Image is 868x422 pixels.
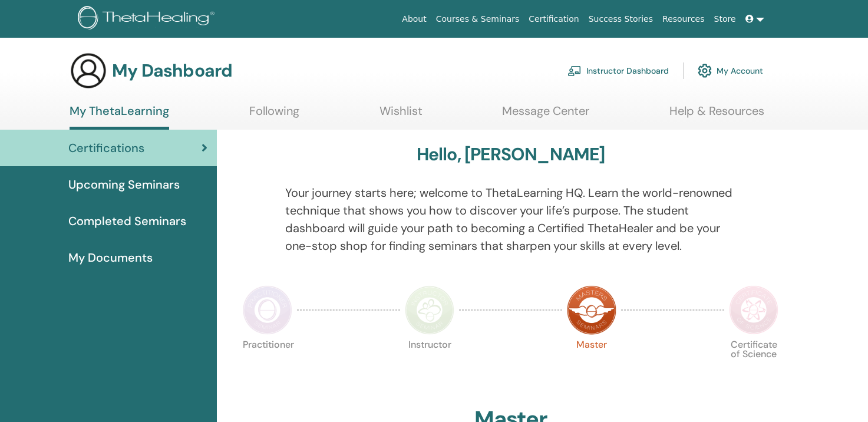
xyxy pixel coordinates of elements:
[417,144,605,165] h3: Hello, [PERSON_NAME]
[405,285,454,335] img: Instructor
[502,104,589,127] a: Message Center
[567,65,582,76] img: chalkboard-teacher.svg
[658,8,709,30] a: Resources
[379,104,423,127] a: Wishlist
[698,61,712,81] img: cog.svg
[70,52,107,90] img: generic-user-icon.jpg
[78,6,219,32] img: logo.png
[567,285,616,335] img: Master
[584,8,658,30] a: Success Stories
[729,340,778,390] p: Certificate of Science
[68,249,153,266] span: My Documents
[709,8,741,30] a: Store
[285,184,737,255] p: Your journey starts here; welcome to ThetaLearning HQ. Learn the world-renowned technique that sh...
[68,176,180,193] span: Upcoming Seminars
[68,212,186,230] span: Completed Seminars
[669,104,764,127] a: Help & Resources
[431,8,524,30] a: Courses & Seminars
[698,58,763,84] a: My Account
[405,340,454,390] p: Instructor
[397,8,431,30] a: About
[567,58,669,84] a: Instructor Dashboard
[243,285,292,335] img: Practitioner
[729,285,778,335] img: Certificate of Science
[567,340,616,390] p: Master
[112,60,232,81] h3: My Dashboard
[249,104,299,127] a: Following
[243,340,292,390] p: Practitioner
[524,8,583,30] a: Certification
[68,139,144,157] span: Certifications
[70,104,169,130] a: My ThetaLearning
